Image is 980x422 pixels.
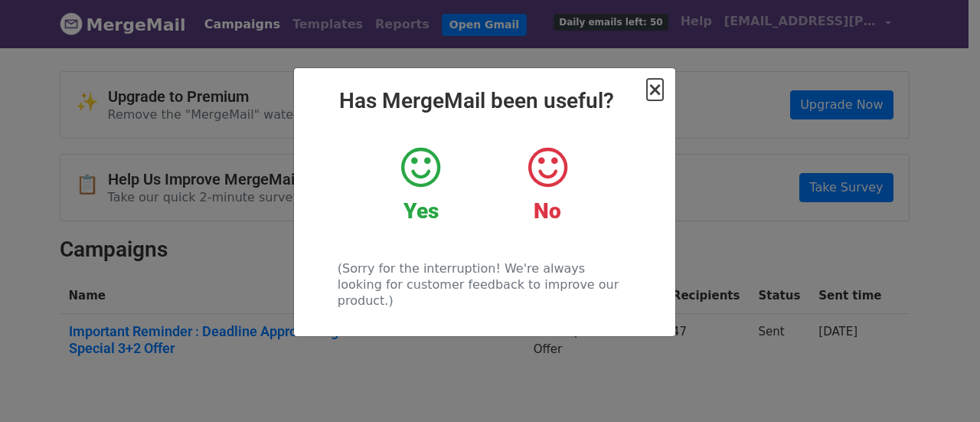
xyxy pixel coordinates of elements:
span: × [647,79,662,100]
a: No [495,145,599,224]
button: Close [647,80,662,99]
p: (Sorry for the interruption! We're always looking for customer feedback to improve our product.) [338,260,631,309]
iframe: Chat Widget [903,348,980,422]
strong: No [534,198,561,224]
strong: Yes [403,198,439,224]
h2: Has MergeMail been useful? [306,88,663,114]
a: Yes [369,145,472,224]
